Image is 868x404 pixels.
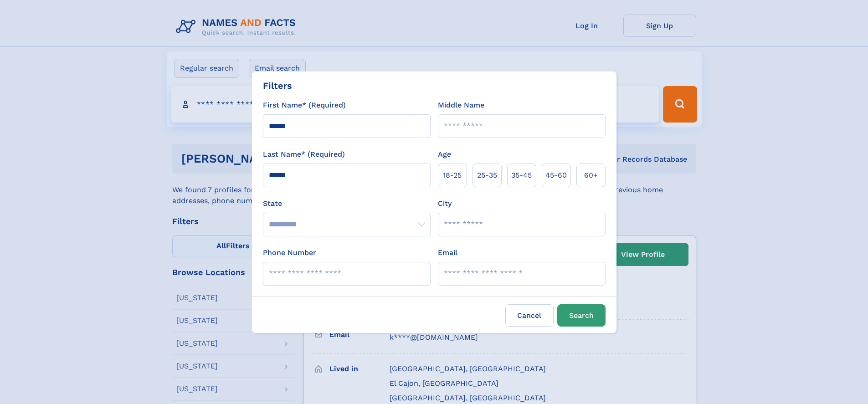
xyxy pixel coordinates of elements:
[438,149,451,160] label: Age
[438,100,484,111] label: Middle Name
[263,198,431,209] label: State
[263,247,316,258] label: Phone Number
[477,170,497,181] span: 25‑35
[584,170,598,181] span: 60+
[263,100,346,111] label: First Name* (Required)
[263,79,292,92] div: Filters
[557,304,606,327] button: Search
[545,170,567,181] span: 45‑60
[505,304,554,327] label: Cancel
[263,149,345,160] label: Last Name* (Required)
[438,247,457,258] label: Email
[443,170,462,181] span: 18‑25
[438,198,452,209] label: City
[511,170,532,181] span: 35‑45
